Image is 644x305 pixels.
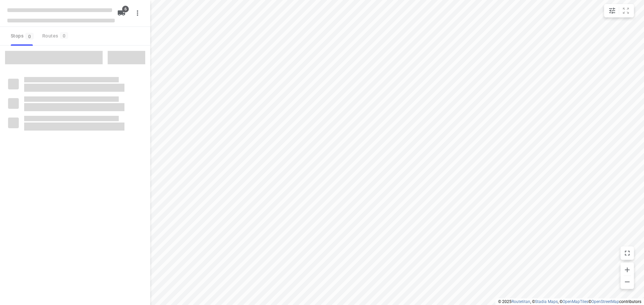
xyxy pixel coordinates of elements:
[512,299,530,304] a: Routetitan
[535,299,558,304] a: Stadia Maps
[605,4,619,17] button: Map settings
[562,299,588,304] a: OpenMapTiles
[498,299,641,304] li: © 2025 , © , © © contributors
[604,4,634,17] div: small contained button group
[591,299,619,304] a: OpenStreetMap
